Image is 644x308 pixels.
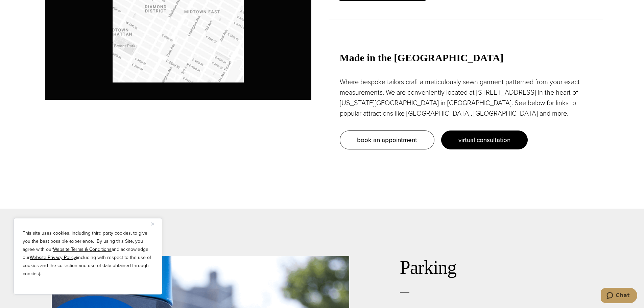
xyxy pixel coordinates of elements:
img: Close [151,222,154,226]
a: Website Privacy Policy [30,254,76,261]
h2: Parking [400,256,593,279]
strong: Made in the [GEOGRAPHIC_DATA] [340,52,504,63]
button: Close [151,220,159,228]
p: This site uses cookies, including third party cookies, to give you the best possible experience. ... [23,229,153,278]
a: virtual consultation [441,131,528,149]
p: Where bespoke tailors craft a meticulously sewn garment patterned from your exact measurements. W... [340,77,593,119]
iframe: Opens a widget where you can chat to one of our agents [601,288,637,305]
a: book an appointment [340,131,434,149]
span: book an appointment [357,135,417,145]
a: Website Terms & Conditions [53,246,112,253]
span: virtual consultation [458,135,510,145]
